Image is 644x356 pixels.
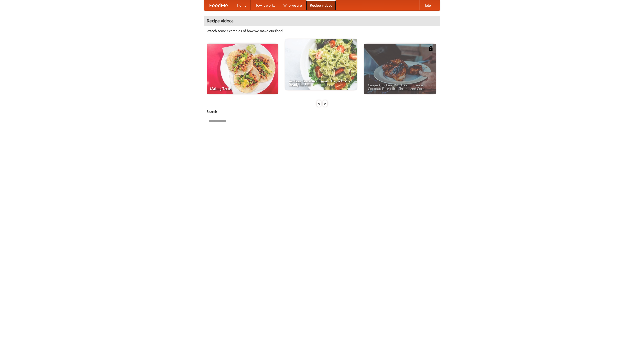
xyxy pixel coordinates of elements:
p: Watch some examples of how we make our food! [207,28,437,33]
a: FoodMe [204,0,233,10]
a: Home [233,0,251,10]
div: » [323,100,327,107]
div: « [317,100,321,107]
a: Making Tacos [207,44,278,94]
a: How it works [251,0,279,10]
span: Making Tacos [210,87,274,90]
a: Recipe videos [306,0,336,10]
h5: Search [207,109,437,114]
a: An Easy, Summery Tomato Pasta That's Ready for Fall [285,39,357,90]
span: An Easy, Summery Tomato Pasta That's Ready for Fall [289,79,353,86]
a: Help [419,0,435,10]
img: 483408.png [428,46,433,51]
a: Who we are [279,0,306,10]
h4: Recipe videos [204,16,440,26]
